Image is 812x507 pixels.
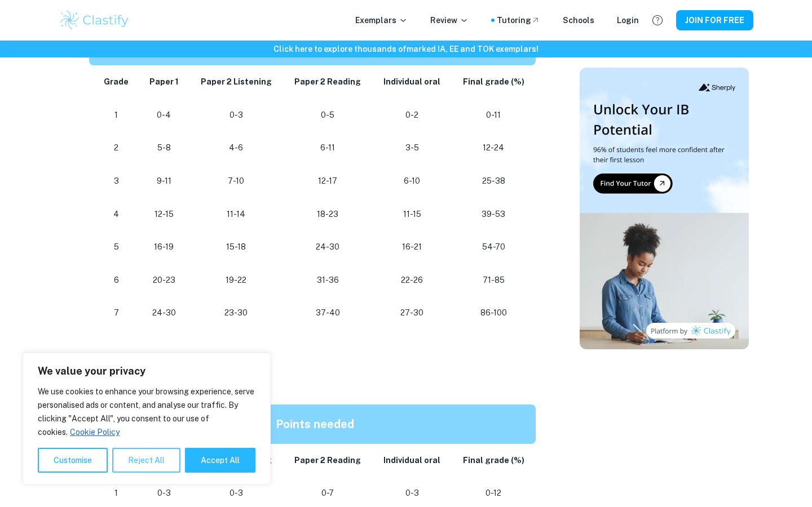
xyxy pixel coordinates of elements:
[563,14,594,26] a: Schools
[461,239,527,255] p: 54-70
[461,305,527,321] p: 86-100
[198,174,274,189] p: 7-10
[294,77,361,86] strong: Paper 2 Reading
[103,486,130,501] p: 1
[103,108,130,123] p: 1
[2,43,810,55] h6: Click here to explore thousands of marked IA, EE and TOK exemplars !
[676,10,753,30] button: JOIN FOR FREE
[103,140,130,155] p: 2
[381,305,442,321] p: 27-30
[381,174,442,189] p: 6-10
[38,364,255,378] p: We value your privacy
[294,456,361,465] strong: Paper 2 Reading
[461,108,527,123] p: 0-11
[148,239,180,255] p: 16-19
[381,140,442,155] p: 3-5
[103,273,130,288] p: 6
[580,68,749,349] img: Thumbnail
[381,207,442,222] p: 11-15
[148,108,180,123] p: 0-4
[292,273,363,288] p: 31-36
[149,77,179,86] strong: Paper 1
[198,305,274,321] p: 23-30
[103,239,130,255] p: 5
[148,305,180,321] p: 24-30
[69,427,120,437] a: Cookie Policy
[148,174,180,189] p: 9-11
[381,239,442,255] p: 16-21
[617,14,639,26] a: Login
[148,486,180,501] p: 0-3
[59,9,130,32] img: Clastify logo
[463,77,524,86] strong: Final grade (%)
[103,174,130,189] p: 3
[89,367,540,387] h3: Higher level
[38,448,108,473] button: Customise
[355,14,408,26] p: Exemplars
[148,207,180,222] p: 12-15
[383,77,440,86] strong: Individual oral
[103,207,130,222] p: 4
[497,14,540,26] a: Tutoring
[148,273,180,288] p: 20-23
[148,140,180,155] p: 5-8
[292,140,363,155] p: 6-11
[104,77,129,86] strong: Grade
[461,207,527,222] p: 39-53
[292,239,363,255] p: 24-30
[292,207,363,222] p: 18-23
[185,448,255,473] button: Accept All
[461,486,527,501] p: 0-12
[292,305,363,321] p: 37-40
[198,486,274,501] p: 0-3
[198,140,274,155] p: 4-6
[381,486,442,501] p: 0-3
[198,239,274,255] p: 15-18
[383,456,440,465] strong: Individual oral
[461,140,527,155] p: 12-24
[648,11,667,30] button: Help and Feedback
[381,273,442,288] p: 22-26
[430,14,469,26] p: Review
[292,174,363,189] p: 12-17
[23,353,271,484] div: We value your privacy
[198,207,274,222] p: 11-14
[38,385,255,439] p: We use cookies to enhance your browsing experience, serve personalised ads or content, and analys...
[292,108,363,123] p: 0-5
[276,417,354,431] strong: Points needed
[198,273,274,288] p: 19-22
[201,77,272,86] strong: Paper 2 Listening
[103,305,130,321] p: 7
[381,108,442,123] p: 0-2
[461,174,527,189] p: 25-38
[461,273,527,288] p: 71-85
[463,456,524,465] strong: Final grade (%)
[112,448,180,473] button: Reject All
[198,108,274,123] p: 0-3
[292,486,363,501] p: 0-7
